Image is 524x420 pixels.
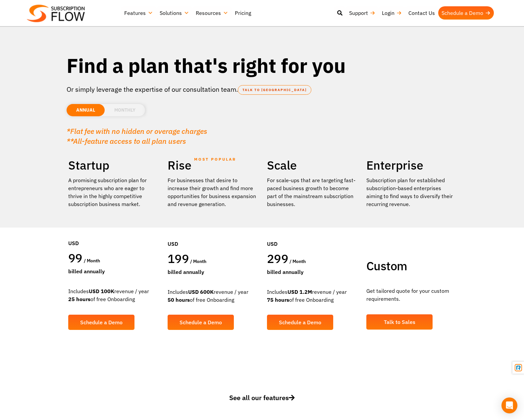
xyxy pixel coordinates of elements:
a: Talk to Sales [366,314,433,330]
strong: USD 1.2M [288,289,312,295]
a: Schedule a Demo [68,315,134,330]
div: Includes revenue / year of free Onboarding [168,288,257,304]
strong: 25 hours [68,296,90,302]
div: USD [68,219,158,250]
div: Billed Annually [168,268,257,276]
em: **All-feature access to all plan users [67,136,186,146]
a: Support [346,6,379,20]
span: See all our features [229,393,295,402]
a: Solutions [156,6,192,20]
a: Login [379,6,405,20]
div: Open Intercom Messenger [501,397,517,413]
a: Features [121,6,156,20]
div: Includes revenue / year of free Onboarding [68,287,158,303]
a: Pricing [232,6,254,20]
strong: 75 hours [267,296,289,303]
h2: Startup [68,158,158,173]
li: ANNUAL [67,104,105,116]
span: Custom [366,258,407,274]
span: 99 [68,250,82,266]
h2: Rise [168,158,257,173]
div: USD [168,220,257,251]
p: Get tailored quote for your custom requirements. [366,287,456,303]
strong: USD 100K [89,288,114,294]
span: / month [84,258,100,264]
a: TALK TO [GEOGRAPHIC_DATA] [238,85,311,95]
span: / month [289,258,306,264]
span: 299 [267,251,288,266]
a: Schedule a Demo [267,315,333,330]
a: Schedule a Demo [438,6,494,20]
span: Schedule a Demo [279,320,321,325]
a: Schedule a Demo [168,315,234,330]
span: Talk to Sales [384,319,415,325]
a: Contact Us [405,6,438,20]
h1: Find a plan that's right for you [67,53,457,78]
div: For businesses that desire to increase their growth and find more opportunities for business expa... [168,176,257,208]
h2: Scale [267,158,356,173]
div: Includes revenue / year of free Onboarding [267,288,356,304]
span: Schedule a Demo [180,320,222,325]
span: Schedule a Demo [80,320,123,325]
div: For scale-ups that are targeting fast-paced business growth to become part of the mainstream subs... [267,176,356,208]
div: Billed Annually [68,267,158,275]
p: Subscription plan for established subscription-based enterprises aiming to find ways to diversify... [366,176,456,208]
div: Billed Annually [267,268,356,276]
p: Or simply leverage the expertise of our consultation team. [67,84,457,94]
a: See all our features [67,393,457,413]
span: MOST POPULAR [194,152,236,167]
p: A promising subscription plan for entrepreneurs who are eager to thrive in the highly competitive... [68,176,158,208]
strong: 50 hours [168,296,190,303]
span: 199 [168,251,189,266]
span: / month [190,258,206,264]
strong: USD 600K [188,289,214,295]
h2: Enterprise [366,158,456,173]
div: USD [267,220,356,251]
li: MONTHLY [105,104,145,116]
img: Subscriptionflow [27,5,85,22]
em: *Flat fee with no hidden or overage charges [67,126,207,136]
a: Resources [192,6,232,20]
